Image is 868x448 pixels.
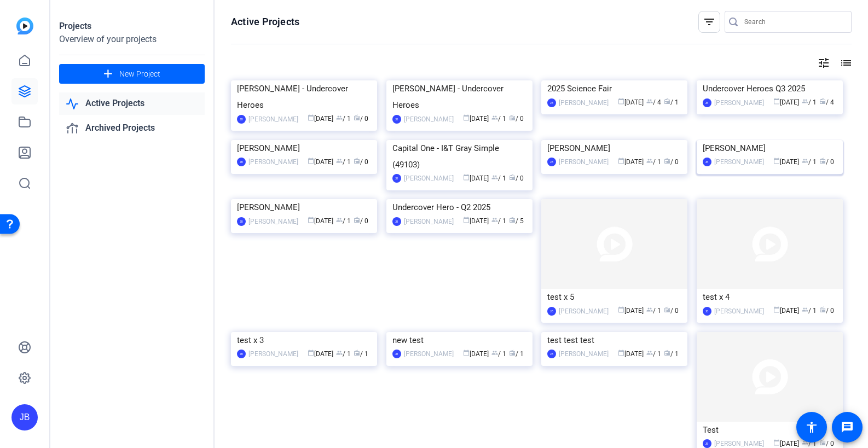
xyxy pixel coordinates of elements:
span: / 0 [354,217,368,225]
span: group [802,98,808,104]
span: group [802,306,808,313]
div: [PERSON_NAME] [559,306,609,317]
span: radio [354,217,360,223]
span: New Project [119,68,160,80]
span: / 0 [819,158,834,166]
span: / 0 [819,307,834,315]
span: [DATE] [618,307,644,315]
span: radio [819,158,826,164]
span: group [802,158,808,164]
span: / 1 [491,115,506,123]
span: group [336,217,343,223]
div: test x 4 [703,289,837,305]
div: JB [392,217,401,226]
div: [PERSON_NAME] [404,173,454,184]
span: / 1 [646,158,661,166]
span: group [491,350,498,356]
span: calendar_today [463,114,470,121]
span: / 1 [491,174,506,182]
div: [PERSON_NAME] [237,140,371,156]
span: / 0 [819,440,834,447]
div: JB [547,307,556,316]
div: Test [703,422,837,438]
span: / 1 [491,350,506,358]
div: test test test [547,332,681,348]
span: / 1 [646,307,661,315]
span: radio [819,98,826,104]
span: group [336,350,343,356]
div: Overview of your projects [59,33,205,46]
span: [DATE] [308,350,333,358]
div: JB [11,404,38,430]
span: [DATE] [773,307,799,315]
span: / 1 [336,158,351,166]
input: Search [744,15,843,28]
span: [DATE] [308,115,333,123]
span: radio [354,158,360,164]
img: blue-gradient.svg [16,18,33,34]
span: [DATE] [773,440,799,447]
span: radio [509,217,516,223]
span: / 1 [491,217,506,225]
span: / 0 [664,158,679,166]
span: / 0 [509,115,524,123]
div: JB [703,439,711,448]
span: / 4 [819,98,834,106]
span: group [336,158,343,164]
span: / 1 [336,217,351,225]
span: / 1 [509,350,524,358]
div: JB [547,98,556,107]
div: JB [237,158,246,166]
span: [DATE] [463,115,489,123]
span: / 1 [802,307,817,315]
div: [PERSON_NAME] [559,156,609,167]
span: radio [509,350,516,356]
span: [DATE] [773,158,799,166]
span: calendar_today [618,158,624,164]
span: / 1 [664,350,679,358]
mat-icon: tune [817,56,830,69]
h1: Active Projects [231,15,299,28]
div: test x 3 [237,332,371,348]
span: / 5 [509,217,524,225]
span: calendar_today [308,158,314,164]
span: calendar_today [618,306,624,313]
span: / 4 [646,98,661,106]
div: JB [392,174,401,183]
div: [PERSON_NAME] [547,140,681,156]
span: calendar_today [773,98,780,104]
a: Active Projects [59,92,205,115]
span: calendar_today [773,439,780,446]
div: JB [703,158,711,166]
span: group [491,217,498,223]
span: / 1 [336,350,351,358]
span: radio [664,306,670,313]
div: JB [547,158,556,166]
div: JB [237,350,246,358]
span: group [491,114,498,121]
span: calendar_today [463,217,470,223]
span: [DATE] [618,350,644,358]
span: radio [354,350,360,356]
div: JB [703,307,711,316]
mat-icon: filter_list [703,15,716,28]
span: radio [509,174,516,181]
a: Archived Projects [59,117,205,139]
span: / 1 [354,350,368,358]
button: New Project [59,64,205,84]
mat-icon: add [101,67,115,81]
span: [DATE] [618,98,644,106]
div: Projects [59,20,205,33]
div: [PERSON_NAME] [714,156,764,167]
span: calendar_today [308,114,314,121]
span: / 1 [336,115,351,123]
div: [PERSON_NAME] [714,97,764,108]
div: [PERSON_NAME] [248,156,298,167]
div: 2025 Science Fair [547,80,681,97]
span: radio [819,306,826,313]
span: [DATE] [773,98,799,106]
span: / 0 [354,115,368,123]
span: / 0 [664,307,679,315]
div: Undercover Heroes Q3 2025 [703,80,837,97]
span: radio [509,114,516,121]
